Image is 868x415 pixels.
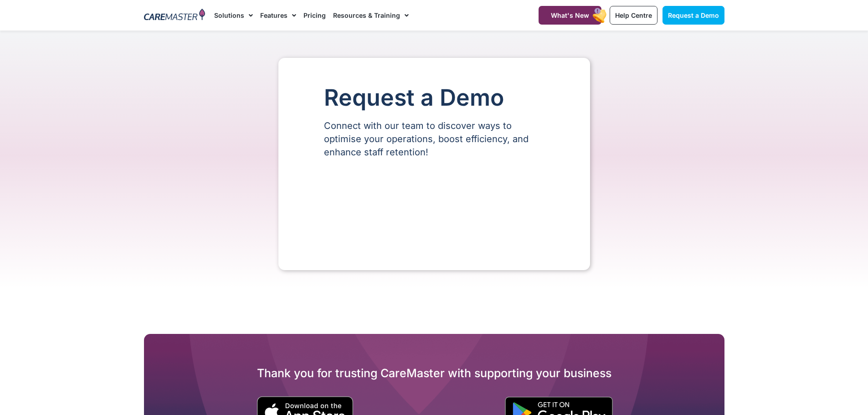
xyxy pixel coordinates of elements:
[324,85,544,110] h1: Request a Demo
[615,11,652,19] span: Help Centre
[668,11,719,19] span: Request a Demo
[551,11,589,19] span: What's New
[144,366,724,380] h2: Thank you for trusting CareMaster with supporting your business
[539,6,601,25] a: What's New
[324,119,544,159] p: Connect with our team to discover ways to optimise your operations, boost efficiency, and enhance...
[610,6,657,25] a: Help Centre
[324,174,544,243] iframe: Form 0
[144,9,205,22] img: CareMaster Logo
[663,6,724,25] a: Request a Demo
